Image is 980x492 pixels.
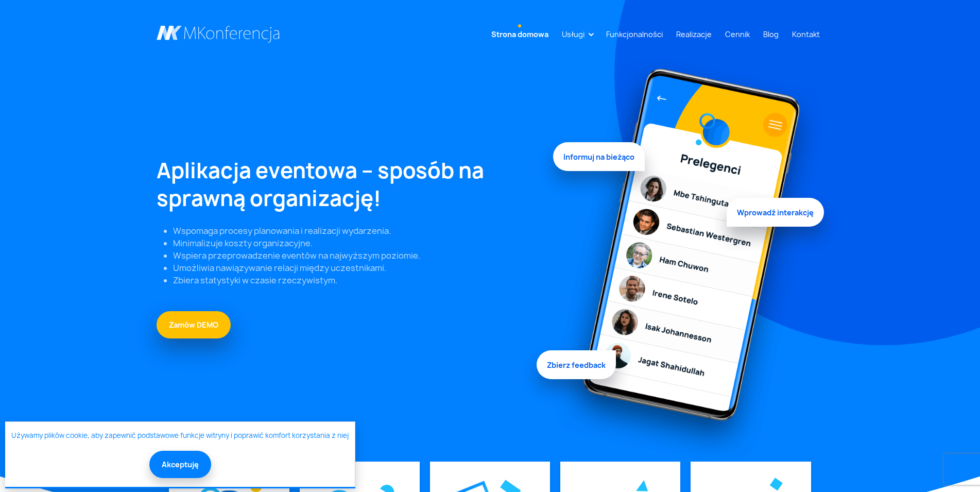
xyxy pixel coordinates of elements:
[788,25,824,44] a: Kontakt
[727,195,824,224] span: Wprowadź interakcję
[759,25,783,44] a: Blog
[558,25,589,44] a: Usługi
[636,480,648,491] img: Graficzny element strony
[537,347,616,376] span: Zbierz feedback
[173,225,541,237] li: Wspomaga procesy planowania i realizacji wydarzenia.
[173,237,541,249] li: Minimalizuje koszty organizacyjne.
[173,262,541,274] li: Umożliwia nawiązywanie relacji między uczestnikami.
[769,478,783,491] img: Graficzny element strony
[602,25,667,44] a: Funkcjonalności
[553,58,824,462] img: Graficzny element strony
[149,451,211,478] button: Akceptuję
[553,145,645,174] span: Informuj na bieżąco
[487,25,553,44] a: Strona domowa
[11,431,349,441] a: Używamy plików cookie, aby zapewnić podstawowe funkcje witryny i poprawić komfort korzystania z niej
[157,311,231,338] a: Zamów DEMO
[672,25,716,44] a: Realizacje
[157,157,541,212] h1: Aplikacja eventowa – sposób na sprawną organizację!
[721,25,754,44] a: Cennik
[173,249,541,262] li: Wspiera przeprowadzenie eventów na najwyższym poziomie.
[173,274,541,286] li: Zbiera statystyki w czasie rzeczywistym.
